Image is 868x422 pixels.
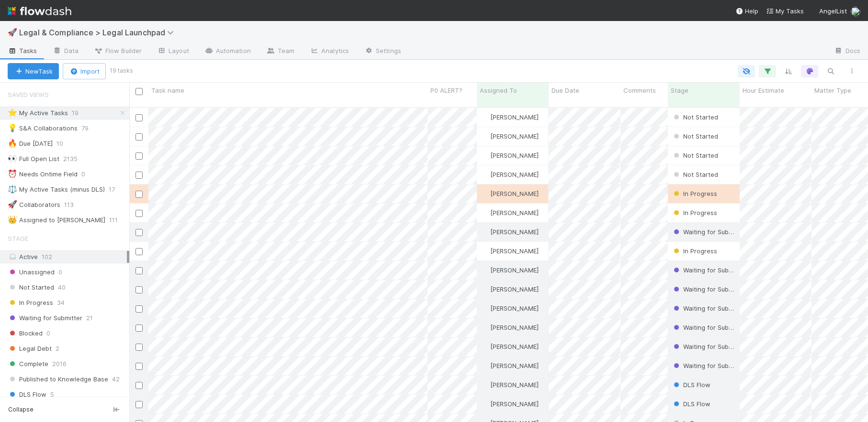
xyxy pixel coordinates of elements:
[490,343,539,350] span: [PERSON_NAME]
[672,285,746,293] span: Waiting for Submitter
[430,86,462,95] span: P0 ALERT?
[259,44,302,59] a: Team
[672,304,746,312] span: Waiting for Submitter
[149,44,197,59] a: Layout
[672,246,717,256] div: In Progress
[672,323,735,332] div: Waiting for Submitter
[481,189,539,198] div: [PERSON_NAME]
[112,373,120,385] span: 42
[672,284,735,294] div: Waiting for Submitter
[766,7,804,15] span: My Tasks
[481,246,539,256] div: [PERSON_NAME]
[8,154,17,162] span: 👀
[672,324,746,331] span: Waiting for Submitter
[735,6,758,16] div: Help
[490,171,539,178] span: [PERSON_NAME]
[672,228,746,236] span: Waiting for Submitter
[135,382,143,389] input: Toggle Row Selected
[672,343,746,350] span: Waiting for Submitter
[743,86,784,95] span: Hour Estimate
[490,381,539,389] span: [PERSON_NAME]
[135,133,143,141] input: Toggle Row Selected
[672,171,718,178] span: Not Started
[481,228,489,236] img: avatar_b5be9b1b-4537-4870-b8e7-50cc2287641b.png
[671,86,688,95] span: Stage
[481,285,489,293] img: avatar_b5be9b1b-4537-4870-b8e7-50cc2287641b.png
[135,325,143,332] input: Toggle Row Selected
[672,380,710,390] div: DLS Flow
[8,108,17,117] span: ⭐
[481,381,489,389] img: avatar_b5be9b1b-4537-4870-b8e7-50cc2287641b.png
[63,63,106,79] button: Import
[481,265,539,275] div: [PERSON_NAME]
[8,85,49,104] span: Saved Views
[490,362,539,369] span: [PERSON_NAME]
[135,229,143,236] input: Toggle Row Selected
[110,66,133,75] small: 19 tasks
[135,210,143,217] input: Toggle Row Selected
[58,281,66,293] span: 40
[552,86,579,95] span: Due Date
[481,304,489,312] img: avatar_b5be9b1b-4537-4870-b8e7-50cc2287641b.png
[94,46,142,55] span: Flow Builder
[56,138,73,150] span: 10
[135,401,143,408] input: Toggle Row Selected
[8,28,17,36] span: 🚀
[490,400,539,408] span: [PERSON_NAME]
[481,209,489,216] img: avatar_b5be9b1b-4537-4870-b8e7-50cc2287641b.png
[490,247,539,255] span: [PERSON_NAME]
[481,151,539,160] div: [PERSON_NAME]
[63,153,87,165] span: 2135
[481,113,489,121] img: avatar_b5be9b1b-4537-4870-b8e7-50cc2287641b.png
[135,88,143,95] input: Toggle All Rows Selected
[8,281,54,293] span: Not Started
[8,199,60,211] div: Collaborators
[672,208,717,217] div: In Progress
[672,265,735,275] div: Waiting for Submitter
[8,214,105,226] div: Assigned to [PERSON_NAME]
[623,86,656,95] span: Comments
[481,284,539,294] div: [PERSON_NAME]
[672,247,717,255] span: In Progress
[109,184,124,195] span: 17
[672,381,710,389] span: DLS Flow
[672,132,718,140] span: Not Started
[8,373,108,385] span: Published to Knowledge Base
[481,343,489,350] img: avatar_b5be9b1b-4537-4870-b8e7-50cc2287641b.png
[357,44,409,59] a: Settings
[490,151,539,159] span: [PERSON_NAME]
[8,3,71,19] img: logo-inverted-e16ddd16eac7371096b0.svg
[766,6,804,16] a: My Tasks
[8,358,48,370] span: Complete
[672,189,717,198] div: In Progress
[819,7,847,15] span: AngelList
[86,44,149,59] a: Flow Builder
[64,199,83,211] span: 113
[8,312,82,324] span: Waiting for Submitter
[672,361,735,370] div: Waiting for Submitter
[481,324,489,331] img: avatar_b5be9b1b-4537-4870-b8e7-50cc2287641b.png
[490,304,539,312] span: [PERSON_NAME]
[481,362,489,369] img: avatar_b5be9b1b-4537-4870-b8e7-50cc2287641b.png
[302,44,357,59] a: Analytics
[481,131,539,141] div: [PERSON_NAME]
[58,266,62,278] span: 0
[72,107,88,119] span: 19
[481,380,539,390] div: [PERSON_NAME]
[672,400,710,408] span: DLS Flow
[135,286,143,293] input: Toggle Row Selected
[481,190,489,197] img: avatar_b5be9b1b-4537-4870-b8e7-50cc2287641b.png
[490,285,539,293] span: [PERSON_NAME]
[8,266,55,278] span: Unassigned
[8,389,46,400] span: DLS Flow
[672,266,746,274] span: Waiting for Submitter
[135,267,143,274] input: Toggle Row Selected
[481,112,539,122] div: [PERSON_NAME]
[672,342,735,351] div: Waiting for Submitter
[826,44,868,59] a: Docs
[135,172,143,179] input: Toggle Row Selected
[851,7,860,16] img: avatar_b5be9b1b-4537-4870-b8e7-50cc2287641b.png
[481,170,539,179] div: [PERSON_NAME]
[151,86,184,95] span: Task name
[481,361,539,370] div: [PERSON_NAME]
